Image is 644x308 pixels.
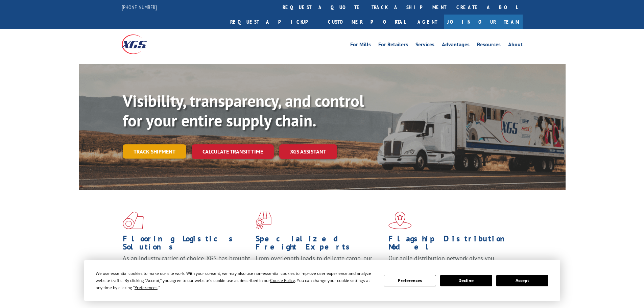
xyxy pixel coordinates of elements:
[442,42,470,49] a: Advantages
[477,42,501,49] a: Resources
[123,144,186,159] a: Track shipment
[84,260,560,301] div: Cookie Consent Prompt
[378,42,408,49] a: For Retailers
[279,144,337,159] a: XGS ASSISTANT
[496,275,548,286] button: Accept
[122,4,157,10] a: [PHONE_NUMBER]
[270,278,295,283] span: Cookie Policy
[256,235,383,254] h1: Specialized Freight Experts
[440,275,492,286] button: Decline
[123,254,250,278] span: As an industry carrier of choice, XGS has brought innovation and dedication to flooring logistics...
[96,270,376,291] div: We use essential cookies to make our site work. With your consent, we may also use non-essential ...
[388,254,513,270] span: Our agile distribution network gives you nationwide inventory management on demand.
[444,15,523,29] a: Join Our Team
[384,275,436,286] button: Preferences
[256,212,271,229] img: xgs-icon-focused-on-flooring-red
[508,42,523,49] a: About
[123,212,144,229] img: xgs-icon-total-supply-chain-intelligence-red
[123,90,364,131] b: Visibility, transparency, and control for your entire supply chain.
[192,144,274,159] a: Calculate transit time
[350,42,371,49] a: For Mills
[225,15,323,29] a: Request a pickup
[388,235,516,254] h1: Flagship Distribution Model
[411,15,444,29] a: Agent
[415,42,434,49] a: Services
[123,235,251,254] h1: Flooring Logistics Solutions
[323,15,411,29] a: Customer Portal
[388,212,412,229] img: xgs-icon-flagship-distribution-model-red
[256,254,383,284] p: From overlength loads to delicate cargo, our experienced staff knows the best way to move your fr...
[135,285,158,290] span: Preferences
